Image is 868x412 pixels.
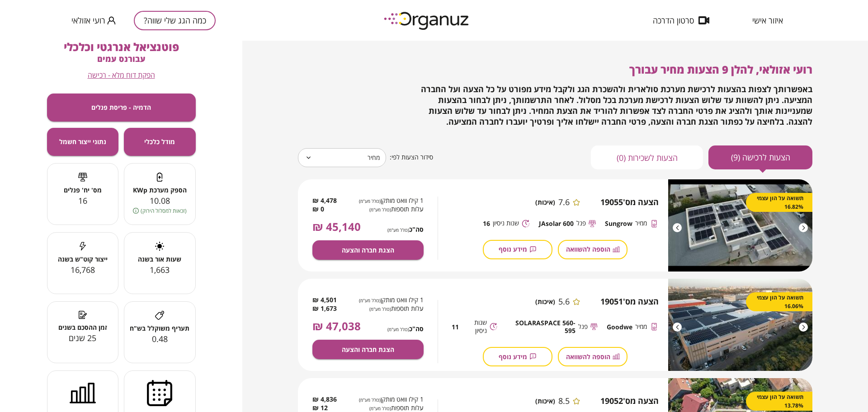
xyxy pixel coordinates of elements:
div: מחיר [298,145,386,170]
span: הצעה מס' 19055 [600,197,659,207]
span: איזור אישי [752,16,783,25]
button: הוספה להשוואה [558,347,627,366]
span: הוספה להשוואה [566,245,610,253]
span: הספק מערכת KWp [124,186,195,194]
span: עבור נס עמים [97,53,146,64]
span: (כולל מע"מ) [369,206,391,213]
span: תשואה על הון עצמי 16.06% [755,293,803,310]
span: 4,501 ₪ [312,296,337,304]
span: נתוני ייצור חשמל [59,138,106,145]
button: נתוני ייצור חשמל [47,128,119,156]
span: הדמיה - פריסת פנלים [91,103,151,111]
button: כמה הגג שלי שווה? [134,11,216,30]
span: (כולל מע"מ) [359,198,381,204]
span: עלות תוספות [351,205,424,214]
span: 7.6 [558,197,570,207]
span: רועי אזולאי, להלן 9 הצעות מחיר עבורך [629,62,812,77]
span: הצעה מס' 19052 [600,396,659,406]
span: (כולל מע"מ) [387,326,409,332]
span: באפשרותך לצפות בהצעות לרכישת מערכת סולארית ולהשכרת הגג ולקבל מידע מפורט על כל הצעה ועל החברה המצי... [421,84,812,127]
span: Sungrow [605,220,632,227]
span: 16,768 [71,264,95,275]
span: 10.08 [150,195,170,206]
span: 25 שנים [69,332,96,343]
span: תשואה על הון עצמי 16.82% [755,194,803,211]
span: שנות ניסיון [462,318,487,335]
button: מידע נוסף [483,347,552,366]
img: image [668,279,812,371]
span: מודל כלכלי [144,138,175,145]
button: הצעות לרכישה (9) [708,145,812,169]
span: 5.6 [558,297,570,307]
button: הצגת חברה והצעה [312,340,424,359]
button: מידע נוסף [483,240,552,259]
span: פוטנציאל אנרגטי וכלכלי [64,39,179,54]
span: 1 קילו וואט מותקן [351,197,424,205]
img: logo [377,8,477,33]
span: (כולל מע"מ) [387,227,409,233]
span: רועי אזולאי [71,16,105,25]
button: הדמיה - פריסת פנלים [47,94,196,122]
span: מידע נוסף [499,353,527,360]
span: 0.48 [152,333,168,344]
span: Goodwe [607,323,632,331]
span: 4,478 ₪ [312,197,337,205]
span: 1,673 ₪ [312,304,337,313]
button: סרטון הדרכה [639,16,723,25]
span: 1,663 [150,264,170,275]
span: (כולל מע"מ) [369,306,391,312]
span: מידע נוסף [499,245,527,253]
span: הצגת חברה והצעה [342,346,394,353]
span: (איכות) [535,298,555,305]
span: פנל [578,323,588,331]
span: 11 [452,323,459,331]
span: 47,038 ₪ [312,320,361,332]
span: 8.5 [558,396,570,406]
span: תעריף משוקלל בש"ח [124,324,195,332]
span: סידור הצעות לפי: [390,153,433,162]
span: סרטון הדרכה [653,16,694,25]
button: מודל כלכלי [124,128,196,156]
button: רועי אזולאי [71,15,116,26]
span: SOLARASPACE 560-595 [507,319,576,335]
span: 16 [483,220,490,227]
span: ייצור קוט"ש בשנה [47,255,118,263]
span: (איכות) [535,397,555,405]
span: זמן ההסכם בשנים [47,323,118,331]
button: הצעות לשכירות (0) [591,145,703,169]
span: שעות אור בשנה [124,255,195,263]
button: הוספה להשוואה [558,240,627,259]
span: 45,140 ₪ [312,220,361,233]
span: תשואה על הון עצמי 13.78% [755,393,803,410]
span: הוספה להשוואה [566,353,610,360]
span: (זכאות למסלול הירוק) [141,206,187,215]
button: הצגת חברה והצעה [312,240,424,260]
span: 1 קילו וואט מותקן [351,395,424,404]
span: ממיר [635,323,647,331]
span: פנל [576,219,586,228]
span: עלות תוספות [351,304,424,313]
span: 16 [78,195,87,206]
span: 0 ₪ [312,205,324,214]
span: 1 קילו וואט מותקן [351,296,424,304]
span: (כולל מע"מ) [359,397,381,403]
span: סה"כ [387,325,424,332]
button: איזור אישי [739,16,797,25]
span: שנות ניסיון [493,219,519,228]
button: הפקת דוח מלא - רכישה [88,71,155,80]
span: 4,836 ₪ [312,395,337,404]
span: סה"כ [387,225,424,233]
img: image [668,179,812,272]
span: (כולל מע"מ) [369,405,391,412]
span: מס' יח' פנלים [47,186,118,194]
span: (כולל מע"מ) [359,297,381,304]
span: (איכות) [535,198,555,206]
span: ממיר [635,219,647,228]
span: הצגת חברה והצעה [342,246,394,254]
span: JAsolar 600 [539,220,574,227]
span: הצעה מס' 19051 [600,297,659,307]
